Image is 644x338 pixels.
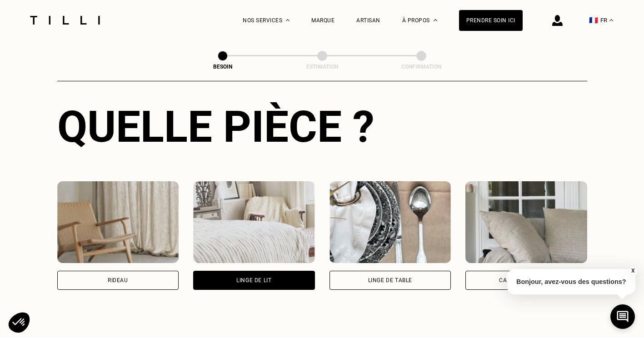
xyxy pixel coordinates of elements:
span: 🇫🇷 [589,16,598,25]
a: Prendre soin ici [459,10,523,31]
div: Linge de lit [236,278,271,283]
img: Tilli retouche votre Linge de table [329,181,451,263]
img: Logo du service de couturière Tilli [27,16,103,25]
img: Tilli retouche votre Canapé & chaises [465,181,587,263]
div: Canapé & chaises [499,278,554,283]
div: Besoin [177,64,268,70]
img: menu déroulant [609,19,613,21]
img: Menu déroulant [286,19,290,21]
img: Menu déroulant à propos [434,19,437,21]
div: Confirmation [376,64,467,70]
div: Quelle pièce ? [57,101,587,152]
img: Tilli retouche votre Rideau [57,181,179,263]
a: Artisan [356,17,380,24]
div: Linge de table [368,278,412,283]
p: Bonjour, avez-vous des questions? [507,269,635,294]
img: icône connexion [552,15,563,26]
img: Tilli retouche votre Linge de lit [193,181,315,263]
button: X [628,266,637,276]
a: Marque [311,17,334,24]
div: Estimation [277,64,368,70]
div: Rideau [108,278,128,283]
